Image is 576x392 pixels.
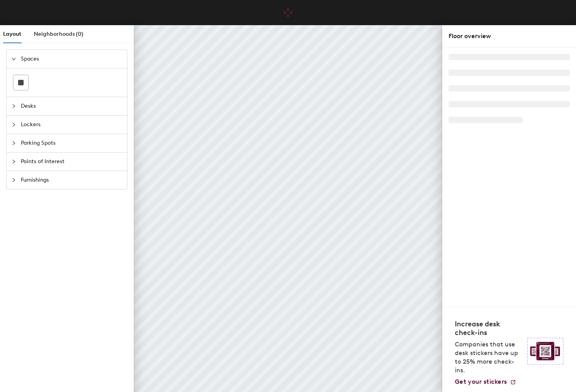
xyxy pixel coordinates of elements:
[21,153,122,171] span: Points of Interest
[455,320,522,337] h4: Increase desk check-ins
[11,159,16,164] span: collapsed
[11,141,16,145] span: collapsed
[449,31,570,41] div: Floor overview
[11,122,16,127] span: collapsed
[21,50,122,68] span: Spaces
[21,116,122,134] span: Lockers
[34,31,83,37] span: Neighborhoods (0)
[21,134,122,152] span: Parking Spots
[11,178,16,182] span: collapsed
[11,104,16,109] span: collapsed
[3,31,21,37] span: Layout
[527,338,563,364] img: Sticker logo
[21,97,122,115] span: Desks
[455,378,516,386] a: Get your stickers
[455,340,522,375] p: Companies that use desk stickers have up to 25% more check-ins.
[455,378,507,385] span: Get your stickers
[11,57,16,61] span: expanded
[21,171,122,189] span: Furnishings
